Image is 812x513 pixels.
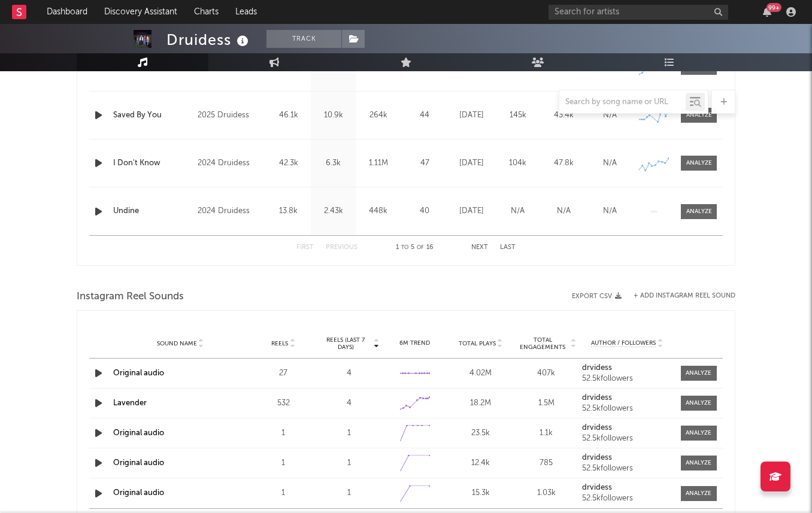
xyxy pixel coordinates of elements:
[359,110,398,122] div: 264k
[591,339,656,347] span: Author / Followers
[319,336,372,351] span: Reels (last 7 days)
[582,494,672,503] div: 52.5k followers
[319,397,379,409] div: 4
[404,110,446,122] div: 44
[314,205,353,217] div: 2.43k
[113,110,192,122] a: Saved By You
[269,110,308,122] div: 46.1k
[544,110,584,122] div: 43.4k
[385,339,445,348] div: 6M Trend
[271,340,288,347] span: Reels
[582,465,672,473] div: 52.5k followers
[417,245,424,250] span: of
[498,110,538,122] div: 145k
[622,293,735,299] div: + Add Instagram Reel Sound
[517,336,569,351] span: Total Engagements
[319,487,379,499] div: 1
[549,5,728,20] input: Search for artists
[166,30,252,50] div: Druidess
[498,157,538,169] div: 104k
[269,205,308,217] div: 13.8k
[113,369,164,377] a: Original audio
[498,205,538,217] div: N/A
[451,397,511,409] div: 18.2M
[253,397,313,409] div: 532
[582,405,672,413] div: 52.5k followers
[766,3,781,12] div: 99 +
[582,424,612,432] strong: drvidess
[559,98,686,107] input: Search by song name or URL
[459,340,496,347] span: Total Plays
[113,489,164,497] a: Original audio
[253,487,313,499] div: 1
[452,110,492,122] div: [DATE]
[404,157,446,169] div: 47
[113,459,164,467] a: Original audio
[582,424,672,432] a: drvidess
[544,205,584,217] div: N/A
[198,204,263,218] div: 2024 Druidess
[326,244,357,251] button: Previous
[582,364,672,372] a: drvidess
[582,454,612,462] strong: drvidess
[359,205,398,217] div: 448k
[266,30,341,48] button: Track
[359,157,398,169] div: 1.11M
[582,364,612,372] strong: drvidess
[296,244,314,251] button: First
[452,205,492,217] div: [DATE]
[544,157,584,169] div: 47.8k
[471,244,488,251] button: Next
[582,435,672,443] div: 52.5k followers
[634,293,735,299] button: + Add Instagram Reel Sound
[590,205,630,217] div: N/A
[582,484,612,491] strong: drvidess
[198,156,263,171] div: 2024 Druidess
[381,241,447,255] div: 1 5 16
[582,375,672,383] div: 52.5k followers
[198,108,263,123] div: 2025 Druidess
[157,340,197,347] span: Sound Name
[77,290,184,304] span: Instagram Reel Sounds
[451,368,511,380] div: 4.02M
[253,368,313,380] div: 27
[517,457,577,469] div: 785
[404,205,446,217] div: 40
[113,205,192,217] a: Undine
[451,487,511,499] div: 15.3k
[582,394,672,402] a: drvidess
[401,245,408,250] span: to
[314,157,353,169] div: 6.3k
[451,427,511,439] div: 23.5k
[582,394,612,402] strong: drvidess
[113,399,147,407] a: Lavender
[314,110,353,122] div: 10.9k
[517,397,577,409] div: 1.5M
[500,244,516,251] button: Last
[452,157,492,169] div: [DATE]
[582,454,672,462] a: drvidess
[319,427,379,439] div: 1
[517,487,577,499] div: 1.03k
[319,457,379,469] div: 1
[113,157,192,169] a: I Don't Know
[517,368,577,380] div: 407k
[763,7,771,17] button: 99+
[269,157,308,169] div: 42.3k
[572,293,622,300] button: Export CSV
[253,427,313,439] div: 1
[590,110,630,122] div: N/A
[582,484,672,492] a: drvidess
[451,457,511,469] div: 12.4k
[590,157,630,169] div: N/A
[253,457,313,469] div: 1
[517,427,577,439] div: 1.1k
[113,429,164,437] a: Original audio
[319,368,379,380] div: 4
